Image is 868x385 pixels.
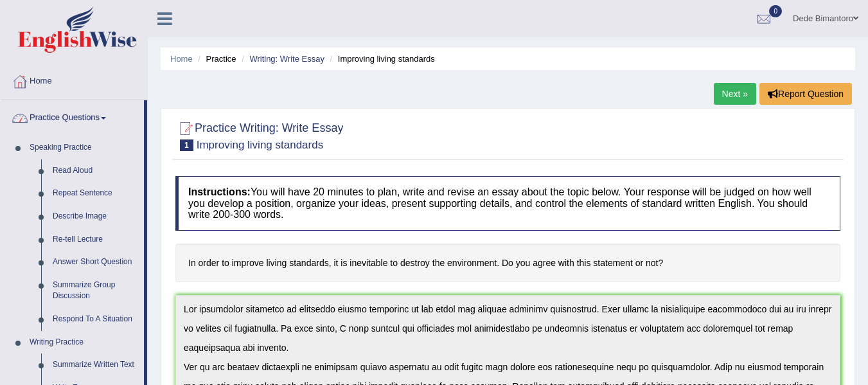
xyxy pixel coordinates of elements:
[175,244,840,283] h4: In order to improve living standards, it is inevitable to destroy the environment. Do you agree w...
[47,354,144,377] a: Summarize Written Text
[1,64,147,96] a: Home
[47,251,144,274] a: Answer Short Question
[47,228,144,251] a: Re-tell Lecture
[170,54,193,64] a: Home
[188,186,251,197] b: Instructions:
[47,274,144,308] a: Summarize Group Discussion
[769,5,782,17] span: 0
[759,83,852,105] button: Report Question
[47,308,144,331] a: Respond To A Situation
[195,53,236,65] li: Practice
[175,119,343,151] h2: Practice Writing: Write Essay
[175,176,840,231] h4: You will have 20 minutes to plan, write and revise an essay about the topic below. Your response ...
[24,136,144,159] a: Speaking Practice
[47,159,144,183] a: Read Aloud
[24,331,144,354] a: Writing Practice
[327,53,435,65] li: Improving living standards
[180,139,193,151] span: 1
[249,54,324,64] a: Writing: Write Essay
[47,205,144,228] a: Describe Image
[1,100,144,132] a: Practice Questions
[714,83,756,105] a: Next »
[47,182,144,205] a: Repeat Sentence
[197,139,323,151] small: Improving living standards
